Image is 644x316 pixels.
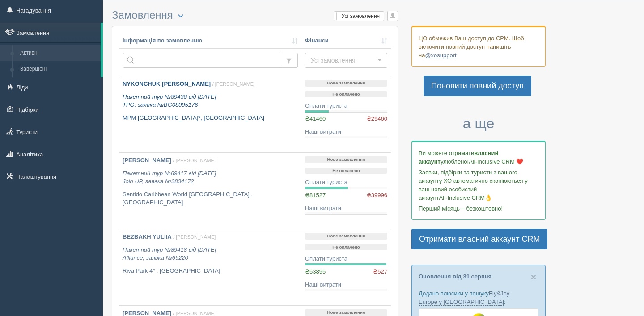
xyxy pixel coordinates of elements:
div: Оплати туриста [305,102,387,110]
div: Наші витрати [305,281,387,289]
h3: а ще [411,116,546,131]
button: Close [531,272,536,282]
label: Усі замовлення [334,12,384,21]
p: Нове замовлення [305,80,387,87]
a: Поновити повний доступ [424,76,531,96]
div: Наші витрати [305,204,387,213]
a: @xosupport [425,52,456,59]
div: Наші витрати [305,128,387,136]
a: Активні [16,45,101,61]
div: ЦО обмежив Ваш доступ до СРМ. Щоб включити повний доступ напишіть на [411,26,546,67]
p: Не оплачено [305,244,387,251]
p: Ви можете отримати улюбленої [419,149,538,166]
h3: Замовлення [112,9,398,21]
a: Завершені [16,61,101,77]
i: Пакетний тур №89438 від [DATE] TPG, заявка №BG08095176 [123,93,216,109]
span: ₴41460 [305,115,326,122]
p: Не оплачено [305,91,387,98]
p: MPM [GEOGRAPHIC_DATA]*, [GEOGRAPHIC_DATA] [123,114,298,122]
span: Усі замовлення [311,56,376,65]
p: Перший місяць – безкоштовно! [419,204,538,213]
a: Інформація по замовленню [123,37,298,45]
span: ₴39996 [367,191,387,200]
span: ₴29460 [367,115,387,123]
span: / [PERSON_NAME] [212,81,255,87]
a: Оновлення від 31 серпня [419,273,491,280]
span: ₴527 [373,268,387,276]
a: Отримати власний аккаунт CRM [411,229,547,249]
button: Усі замовлення [305,53,387,68]
a: [PERSON_NAME] / [PERSON_NAME] Пакетний тур №89417 від [DATE]Join UP, заявка №3834172 Sentido Cari... [119,153,301,229]
span: All-Inclusive CRM ❤️ [469,158,523,165]
p: Заявки, підбірки та туристи з вашого аккаунту ХО автоматично скопіюються у ваш новий особистий ак... [419,168,538,202]
b: NYKONCHUK [PERSON_NAME] [123,80,211,87]
span: All-Inclusive CRM👌 [439,194,492,201]
div: Оплати туриста [305,178,387,187]
a: NYKONCHUK [PERSON_NAME] / [PERSON_NAME] Пакетний тур №89438 від [DATE]TPG, заявка №BG08095176 MPM... [119,76,301,152]
p: Не оплачено [305,168,387,174]
a: Фінанси [305,37,387,45]
p: Нове замовлення [305,233,387,240]
b: [PERSON_NAME] [123,157,171,164]
i: Пакетний тур №89417 від [DATE] Join UP, заявка №3834172 [123,170,216,185]
span: ₴81527 [305,192,326,198]
span: ₴53895 [305,268,326,275]
input: Пошук за номером замовлення, ПІБ або паспортом туриста [123,53,280,68]
b: власний аккаунт [419,150,499,165]
a: Fly&Joy Europe у [GEOGRAPHIC_DATA] [419,290,509,306]
i: Пакетний тур №89418 від [DATE] Alliance, заявка №69220 [123,246,216,261]
span: / [PERSON_NAME] [173,311,216,316]
p: Нове замовлення [305,156,387,163]
p: Додано плюсики у пошуку : [419,289,538,306]
span: / [PERSON_NAME] [173,234,216,240]
p: Нове замовлення [305,309,387,316]
b: BEZBAKH YULIIA [123,233,172,240]
a: BEZBAKH YULIIA / [PERSON_NAME] Пакетний тур №89418 від [DATE]Alliance, заявка №69220 Riva Park 4*... [119,229,301,305]
div: Оплати туриста [305,255,387,263]
p: Riva Park 4* , [GEOGRAPHIC_DATA] [123,267,298,275]
span: / [PERSON_NAME] [173,158,216,163]
p: Sentido Caribbean World [GEOGRAPHIC_DATA] , [GEOGRAPHIC_DATA] [123,190,298,207]
span: × [531,272,536,282]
